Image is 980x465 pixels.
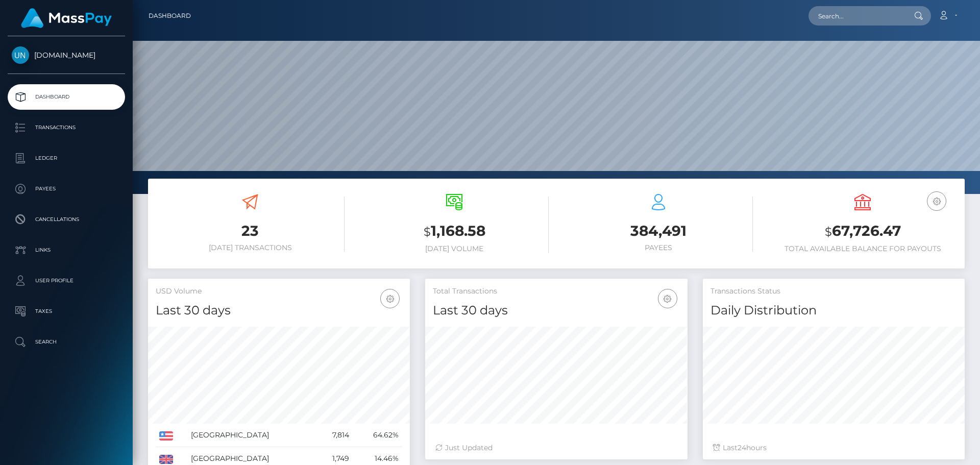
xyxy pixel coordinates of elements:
a: Transactions [8,115,125,140]
a: Cancellations [8,207,125,232]
p: Payees [12,181,121,197]
h6: Payees [564,243,753,252]
h4: Last 30 days [433,302,679,320]
div: Just Updated [435,443,677,453]
p: Links [12,242,121,258]
h4: Last 30 days [156,302,402,320]
img: US.png [159,431,173,440]
small: $ [825,225,832,239]
span: [DOMAIN_NAME] [8,51,125,60]
span: 24 [738,443,746,452]
h3: 1,168.58 [360,221,549,242]
small: $ [424,225,431,239]
h6: [DATE] Volume [360,244,549,253]
td: [GEOGRAPHIC_DATA] [187,424,316,447]
h3: 23 [156,221,345,241]
a: Dashboard [149,5,191,27]
input: Search... [808,6,904,26]
td: 7,814 [316,424,353,447]
p: User Profile [12,273,121,288]
a: Search [8,329,125,355]
h6: [DATE] Transactions [156,243,345,252]
h6: Total Available Balance for Payouts [768,244,957,253]
h3: 67,726.47 [768,221,957,242]
h5: Total Transactions [433,286,679,297]
p: Cancellations [12,212,121,227]
a: Ledger [8,145,125,171]
a: Taxes [8,299,125,324]
td: 64.62% [353,424,402,447]
h4: Daily Distribution [710,302,957,320]
a: Dashboard [8,84,125,110]
p: Ledger [12,151,121,166]
p: Taxes [12,304,121,319]
h5: Transactions Status [710,286,957,297]
h5: USD Volume [156,286,402,297]
img: GB.png [159,455,173,464]
a: Links [8,237,125,263]
img: MassPay Logo [21,8,112,28]
a: User Profile [8,268,125,293]
h3: 384,491 [564,221,753,241]
img: Unlockt.me [12,46,29,64]
a: Payees [8,176,125,202]
p: Transactions [12,120,121,135]
p: Dashboard [12,89,121,105]
p: Search [12,334,121,350]
div: Last hours [713,443,954,453]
